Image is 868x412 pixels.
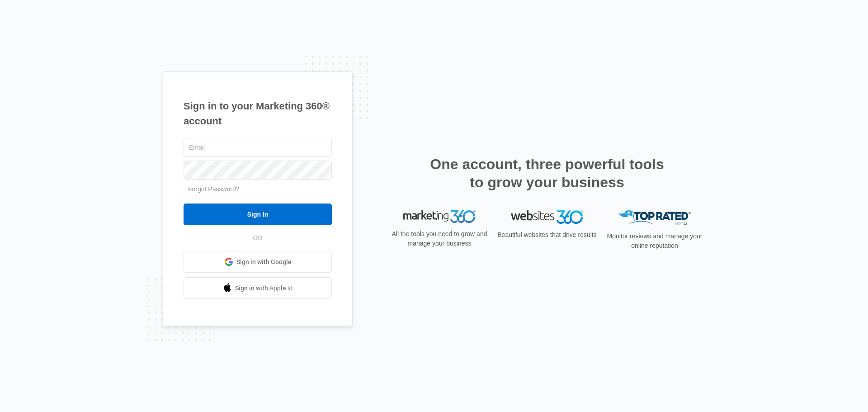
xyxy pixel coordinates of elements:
[389,229,490,248] p: All the tools you need to grow and manage your business
[184,138,332,157] input: Email
[604,232,705,251] p: Monitor reviews and manage your online reputation
[236,257,292,267] span: Sign in with Google
[188,185,240,193] a: Forgot Password?
[496,230,598,240] p: Beautiful websites that drive results
[235,284,293,293] span: Sign in with Apple Id
[184,277,332,299] a: Sign in with Apple Id
[427,155,667,191] h2: One account, three powerful tools to grow your business
[184,99,332,128] h1: Sign in to your Marketing 360® account
[403,210,476,223] img: Marketing 360
[618,210,691,225] img: Top Rated Local
[184,204,332,225] input: Sign In
[184,251,332,273] a: Sign in with Google
[247,233,269,243] span: OR
[511,210,583,223] img: Websites 360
